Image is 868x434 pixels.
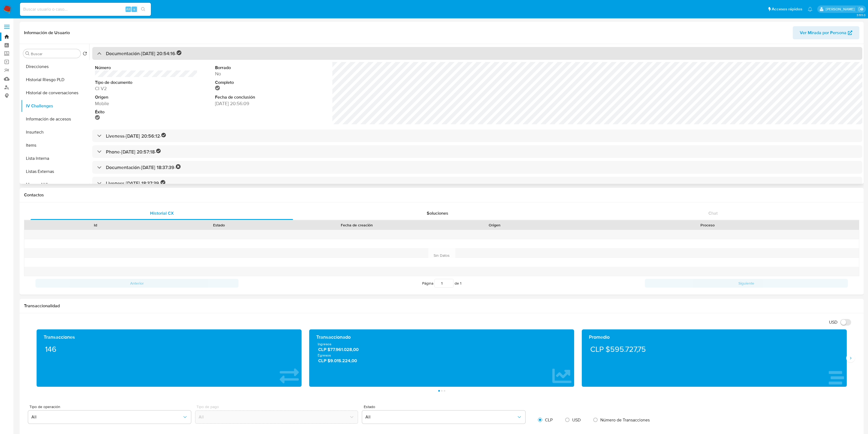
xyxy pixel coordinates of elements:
button: Items [21,139,89,152]
button: IV Challenges [21,99,89,113]
h3: Documentación - [DATE] 20:54:16 - [106,50,181,57]
span: Historial CX [150,210,174,216]
div: Fecha de creación [284,222,429,228]
span: Accesos rápidos [772,6,802,12]
a: Salir [858,6,864,12]
div: Liveness-[DATE] 18:37:39- [92,177,862,190]
dt: Completo [215,79,317,85]
button: Lista Interna [21,152,89,165]
dt: Fecha de conclusión [215,94,317,100]
button: Historial de conversaciones [21,86,89,99]
p: camilafernanda.paredessaldano@mercadolibre.cl [825,7,856,12]
h3: Liveness - [DATE] 20:56:12 - [106,133,166,139]
dt: Número [95,65,197,71]
span: Alt [126,7,130,12]
dt: Borrado [215,65,317,71]
span: Ver Mirada por Persona [800,26,846,39]
h3: Liveness - [DATE] 18:37:39 - [106,180,165,186]
button: Historial Riesgo PLD [21,73,89,86]
span: Soluciones [427,210,448,216]
div: Liveness-[DATE] 20:56:12- [92,129,862,142]
dt: Origen [95,94,197,100]
div: Documentación-[DATE] 18:37:39- [92,161,862,174]
button: Direcciones [21,60,89,73]
h1: Contactos [24,192,859,198]
dd: Mobile [95,100,197,107]
input: Buscar usuario o caso... [20,6,151,13]
dd: CI V2 [95,85,197,92]
button: Información de accesos [21,113,89,126]
button: Marcas AML [21,178,89,191]
button: search-icon [138,5,149,13]
h1: Información de Usuario [24,30,70,36]
button: Volver al orden por defecto [83,51,87,57]
div: Documentación-[DATE] 20:54:16- [92,47,862,60]
h3: Phone - [DATE] 20:57:18 - [106,149,161,155]
button: Buscar [25,51,30,56]
div: Phone-[DATE] 20:57:18- [92,145,862,158]
dd: No [215,70,317,77]
span: Página de [422,279,461,288]
div: Estado [161,222,277,228]
input: Buscar [31,51,78,56]
div: Id [38,222,153,228]
div: Origen [437,222,552,228]
button: Listas Externas [21,165,89,178]
dd: [DATE] 20:56:09 [215,100,317,107]
a: Notificaciones [808,7,812,11]
h1: Transaccionalidad [24,303,859,309]
h3: Documentación - [DATE] 18:37:39 - [106,164,181,170]
button: Ver Mirada por Persona [793,26,859,39]
span: 1 [460,281,461,286]
button: Insurtech [21,126,89,139]
button: Anterior [35,279,238,288]
div: Proceso [560,222,855,228]
span: Chat [708,210,718,216]
button: Siguiente [645,279,848,288]
span: s [133,7,135,12]
dt: Éxito [95,109,197,115]
dt: Tipo de documento [95,79,197,85]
